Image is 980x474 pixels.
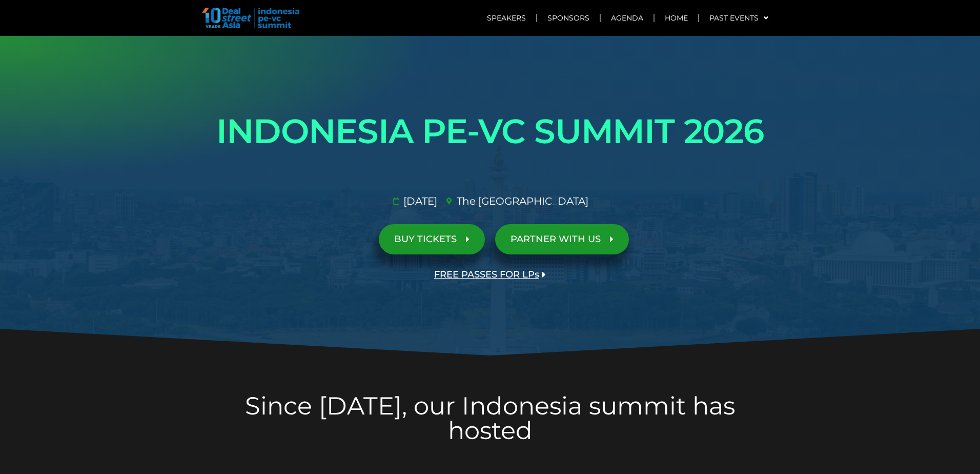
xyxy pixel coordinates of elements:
h2: Since [DATE], our Indonesia summit has hosted [203,393,777,443]
a: Past Events [699,6,779,30]
h1: INDONESIA PE-VC SUMMIT 2026 [203,103,777,160]
a: Speakers [477,6,536,30]
span: BUY TICKETS [394,234,457,244]
a: BUY TICKETS [379,224,485,254]
a: Home [655,6,698,30]
a: Agenda [601,6,654,30]
a: PARTNER WITH US [495,224,629,254]
span: PARTNER WITH US [511,234,601,244]
span: FREE PASSES FOR LPs [434,270,539,280]
a: Sponsors [537,6,600,30]
a: FREE PASSES FOR LPs [419,260,561,290]
span: The [GEOGRAPHIC_DATA]​ [454,193,588,209]
span: [DATE]​ [401,193,437,209]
